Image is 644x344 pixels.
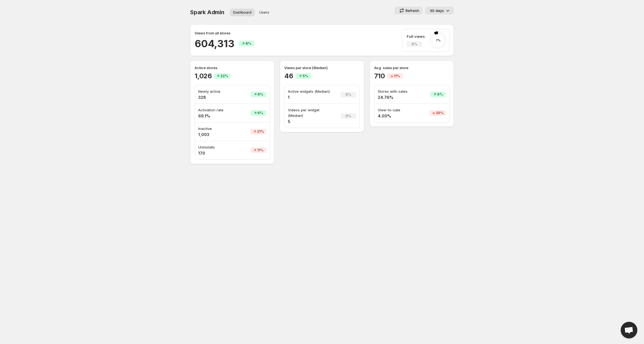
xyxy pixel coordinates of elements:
p: Avg. sales per store [374,65,449,71]
span: Spark Admin [190,9,224,16]
h2: 46 [284,72,293,81]
span: 21% [257,129,264,134]
p: Refresh [406,8,419,13]
h4: 1,003 [198,132,236,137]
p: Full-views [407,34,425,39]
span: 0% [346,114,351,118]
span: 6% [258,111,263,115]
p: Uninstalls [198,144,236,150]
button: 30 days [425,7,454,14]
span: 11% [257,148,263,152]
h4: 5 [288,119,334,124]
span: 6% [258,92,263,97]
p: Active stores [195,65,270,71]
p: Views per store (Median) [284,65,359,71]
p: Active widgets (Median) [288,89,334,94]
p: Inactive [198,126,236,131]
h4: 328 [198,95,236,100]
h4: 4.00% [378,113,417,119]
span: 20% [436,111,444,115]
h4: 1 [288,95,334,100]
button: Refresh [394,7,422,14]
span: 5% [303,74,308,78]
h2: 604,313 [195,37,234,50]
p: 30 days [430,8,444,13]
h2: 710 [374,72,385,81]
span: Users [259,10,269,15]
span: Dashboard [233,10,251,15]
button: User management [256,9,273,16]
h4: 170 [198,150,236,156]
span: 11% [394,74,400,78]
h4: 24.76% [378,95,417,100]
h2: 1,026 [195,72,212,81]
span: 0% [412,42,417,46]
span: 8% [246,41,251,46]
p: Views from all stores [195,30,230,36]
p: View-to-sale [378,107,417,113]
button: Dashboard overview [230,9,255,16]
a: Open chat [621,322,637,338]
span: 22% [220,74,228,78]
p: Videos per widget (Median) [288,107,334,118]
p: Activation rate [198,107,236,113]
span: 0% [346,92,351,97]
span: 9% [437,92,443,97]
h4: 69.1% [198,113,236,119]
p: Stores with sales [378,89,417,94]
p: Newly active [198,89,236,94]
